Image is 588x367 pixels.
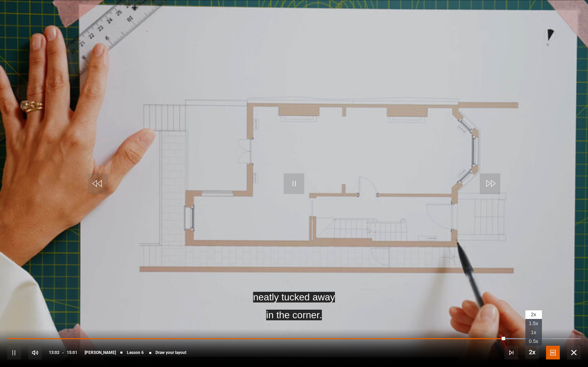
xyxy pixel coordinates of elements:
span: Draw your layout [155,351,186,355]
button: Captions [546,346,560,359]
span: 15:01 [67,346,77,359]
span: 1.5x [529,321,538,326]
button: Pause [7,346,21,359]
span: 2x [531,312,536,317]
span: - [62,350,64,355]
button: Playback Rate [525,345,539,359]
span: [PERSON_NAME] [85,351,116,355]
span: Lesson 6 [127,351,144,355]
span: 0.5x [529,339,538,344]
span: 1x [531,330,536,335]
div: Progress Bar [7,338,581,340]
span: 13:02 [49,346,59,359]
button: Next Lesson [504,346,518,359]
button: Fullscreen [567,346,581,359]
button: Mute [28,346,42,359]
